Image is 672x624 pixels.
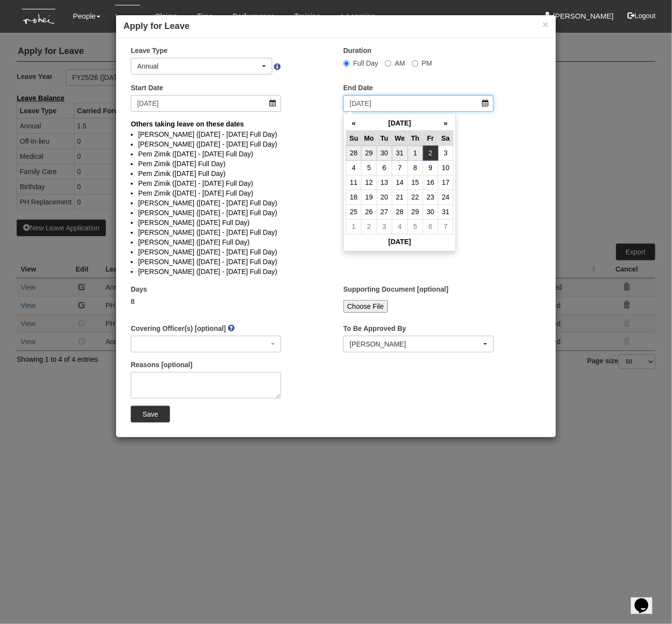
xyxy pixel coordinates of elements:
th: Th [408,130,423,146]
th: Sa [438,130,454,146]
li: Pem Zimik ([DATE] - [DATE] Full Day) [138,188,534,198]
td: 28 [392,204,408,219]
td: 4 [392,219,408,234]
td: 12 [361,175,377,190]
input: Save [131,406,170,423]
td: 7 [392,160,408,175]
td: 31 [438,204,454,219]
td: 16 [423,175,438,190]
li: [PERSON_NAME] ([DATE] - [DATE] Full Day) [138,208,534,218]
th: Fr [423,130,438,146]
th: » [438,116,454,131]
div: [PERSON_NAME] [350,339,481,349]
td: 4 [346,160,361,175]
td: 1 [408,146,423,160]
td: 20 [377,190,392,204]
td: 24 [438,190,454,204]
label: Leave Type [131,46,168,55]
b: Apply for Leave [123,21,190,31]
td: 23 [423,190,438,204]
button: Annual [131,58,272,75]
th: [DATE] [361,116,438,131]
td: 5 [408,219,423,234]
td: 25 [346,204,361,219]
span: PM [422,59,432,67]
td: 18 [346,190,361,204]
td: 13 [377,175,392,190]
label: Reasons [optional] [131,360,192,370]
li: [PERSON_NAME] ([DATE] - [DATE] Full Day) [138,198,534,208]
td: 2 [423,146,438,160]
td: 10 [438,160,454,175]
label: End Date [343,83,373,93]
td: 31 [392,146,408,160]
td: 5 [361,160,377,175]
li: [PERSON_NAME] ([DATE] - [DATE] Full Day) [138,129,534,139]
th: Tu [377,130,392,146]
td: 15 [408,175,423,190]
td: 21 [392,190,408,204]
b: Others taking leave on these dates [131,120,244,128]
td: 26 [361,204,377,219]
label: Duration [343,46,372,55]
li: [PERSON_NAME] ([DATE] - [DATE] Full Day) [138,227,534,237]
li: [PERSON_NAME] ([DATE] Full Day) [138,218,534,227]
div: Annual [137,61,260,71]
li: [PERSON_NAME] ([DATE] - [DATE] Full Day) [138,139,534,149]
label: Start Date [131,83,163,93]
td: 8 [408,160,423,175]
span: Full Day [353,59,378,67]
td: 9 [423,160,438,175]
td: 28 [346,146,361,160]
li: Pem Zimik ([DATE] - [DATE] Full Day) [138,178,534,188]
td: 1 [346,219,361,234]
td: 30 [423,204,438,219]
td: 22 [408,190,423,204]
th: « [346,116,361,131]
span: AM [395,59,405,67]
th: Mo [361,130,377,146]
td: 29 [361,146,377,160]
li: [PERSON_NAME] ([DATE] Full Day) [138,237,534,247]
li: Pem Zimik ([DATE] Full Day) [138,159,534,169]
th: [DATE] [346,234,454,249]
td: 27 [377,204,392,219]
th: We [392,130,408,146]
input: d/m/yyyy [343,95,494,112]
td: 29 [408,204,423,219]
li: [PERSON_NAME] ([DATE] - [DATE] Full Day) [138,247,534,257]
input: d/m/yyyy [131,95,281,112]
label: To Be Approved By [343,324,406,333]
iframe: chat widget [631,585,662,614]
td: 17 [438,175,454,190]
button: Shuhui Lee [343,336,494,352]
td: 3 [438,146,454,160]
td: 30 [377,146,392,160]
label: Supporting Document [optional] [343,284,449,294]
td: 7 [438,219,454,234]
td: 2 [361,219,377,234]
td: 19 [361,190,377,204]
input: Choose File [343,300,388,313]
li: [PERSON_NAME] ([DATE] - [DATE] Full Day) [138,267,534,276]
button: × [543,19,549,29]
label: Days [131,284,147,294]
td: 14 [392,175,408,190]
td: 6 [377,160,392,175]
li: Pem Zimik ([DATE] Full Day) [138,169,534,178]
td: 3 [377,219,392,234]
li: Pem Zimik ([DATE] - [DATE] Full Day) [138,149,534,159]
td: 11 [346,175,361,190]
label: Covering Officer(s) [optional] [131,324,226,333]
th: Su [346,130,361,146]
div: 8 [131,297,281,306]
td: 6 [423,219,438,234]
li: [PERSON_NAME] ([DATE] - [DATE] Full Day) [138,257,534,267]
